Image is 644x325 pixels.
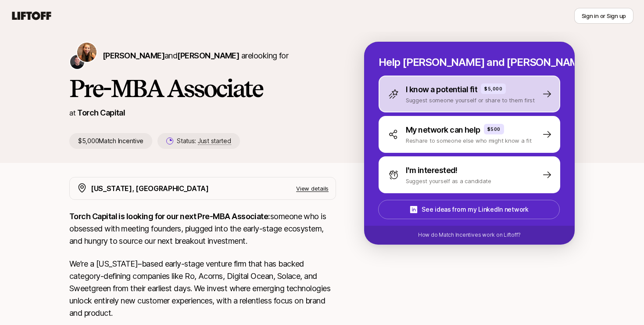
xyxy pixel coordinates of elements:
[487,126,501,133] p: $500
[70,55,84,69] img: Christopher Harper
[422,204,528,215] p: See ideas from my LinkedIn network
[378,200,560,219] button: See ideas from my LinkedIn network
[198,137,231,145] span: Just started
[406,136,532,145] p: Reshare to someone else who might know a fit
[69,212,270,221] strong: Torch Capital is looking for our next Pre-MBA Associate:
[77,43,97,62] img: Katie Reiner
[177,51,239,60] span: [PERSON_NAME]
[103,50,288,62] p: are looking for
[406,164,458,177] p: I'm interested!
[69,107,75,119] p: at
[484,85,502,92] p: $5,000
[103,51,165,60] span: [PERSON_NAME]
[69,258,336,319] p: We’re a [US_STATE]–based early-stage venture firm that has backed category-defining companies lik...
[406,124,480,136] p: My network can help
[574,8,633,24] button: Sign in or Sign up
[177,136,231,146] p: Status:
[379,56,560,69] p: Help [PERSON_NAME] and [PERSON_NAME] hire
[406,96,535,105] p: Suggest someone yourself or share to them first
[91,183,209,194] p: [US_STATE], [GEOGRAPHIC_DATA]
[418,231,521,239] p: How do Match Incentives work on Liftoff?
[165,51,239,60] span: and
[69,75,336,101] h1: Pre-MBA Associate
[406,177,491,185] p: Suggest yourself as a candidate
[77,108,125,117] a: Torch Capital
[69,210,336,247] p: someone who is obsessed with meeting founders, plugged into the early-stage ecosystem, and hungry...
[406,83,477,96] p: I know a potential fit
[69,133,152,149] p: $5,000 Match Incentive
[296,184,329,193] p: View details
